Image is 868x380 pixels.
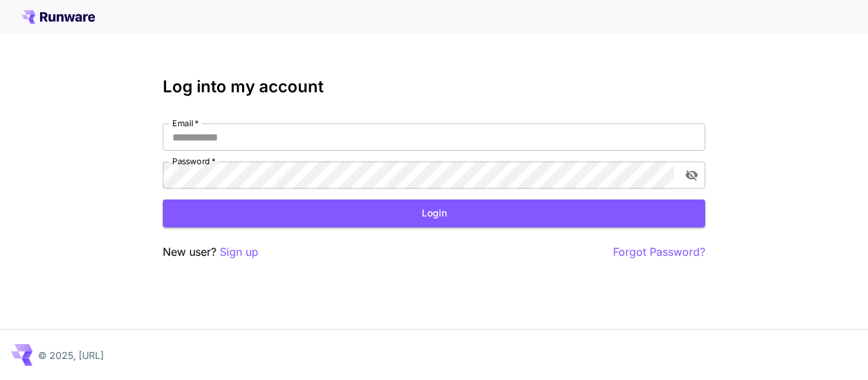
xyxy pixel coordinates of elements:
[172,117,199,129] label: Email
[679,163,704,187] button: toggle password visibility
[163,244,258,261] p: New user?
[220,244,258,261] button: Sign up
[163,77,705,96] h3: Log into my account
[613,244,705,261] button: Forgot Password?
[38,348,104,362] p: © 2025, [URL]
[163,199,705,227] button: Login
[172,155,216,167] label: Password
